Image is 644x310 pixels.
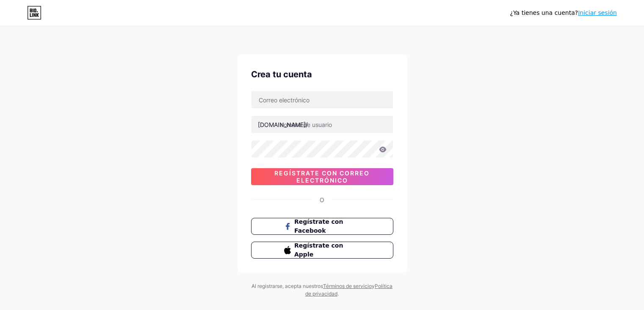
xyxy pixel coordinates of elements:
font: [DOMAIN_NAME]/ [258,121,308,128]
font: Al registrarse, acepta nuestros [252,283,323,289]
button: Regístrate con correo electrónico [251,168,393,185]
font: Crea tu cuenta [251,69,312,79]
input: Correo electrónico [252,91,393,108]
button: Regístrate con Apple [251,242,393,259]
a: Términos de servicio [323,283,372,289]
font: Regístrate con Apple [294,242,343,258]
input: nombre de usuario [252,116,393,133]
font: Regístrate con correo electrónico [274,169,370,184]
font: ¿Ya tienes una cuenta? [510,9,578,16]
a: Iniciar sesión [578,9,617,16]
font: y [372,283,375,289]
font: . [337,290,339,297]
font: Regístrate con Facebook [294,218,343,234]
button: Regístrate con Facebook [251,218,393,235]
font: O [320,196,324,203]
